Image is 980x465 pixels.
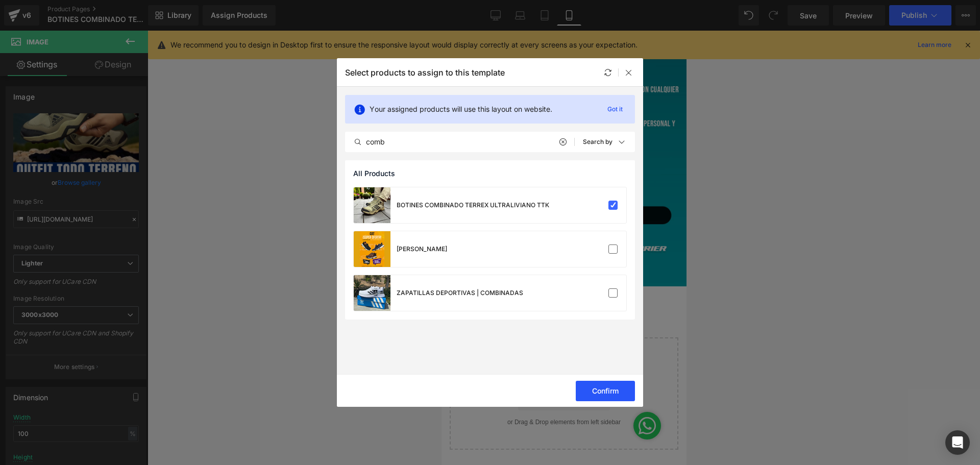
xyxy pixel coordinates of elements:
span: All Products [353,169,395,178]
input: Search products [346,136,574,148]
a: Add Single Section [77,359,168,380]
p: Search by [583,138,612,145]
div: ZAPATILLAS DEPORTIVAS | COMBINADAS [397,288,523,298]
a: product-img [354,231,390,267]
p: Select products to assign to this template [345,67,505,78]
p: Got it [603,103,627,115]
div: BOTINES COMBINADO TERREX ULTRALIVIANO TTK [397,201,549,210]
a: product-img [354,187,390,223]
a: Explore Blocks [77,331,168,351]
button: Confirm [576,381,635,401]
div: [PERSON_NAME] [397,244,447,254]
div: Open Intercom Messenger [945,430,970,455]
p: Your assigned products will use this layout on website. [370,104,552,115]
a: product-img [354,275,390,311]
p: or Drag & Drop elements from left sidebar [24,388,220,395]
